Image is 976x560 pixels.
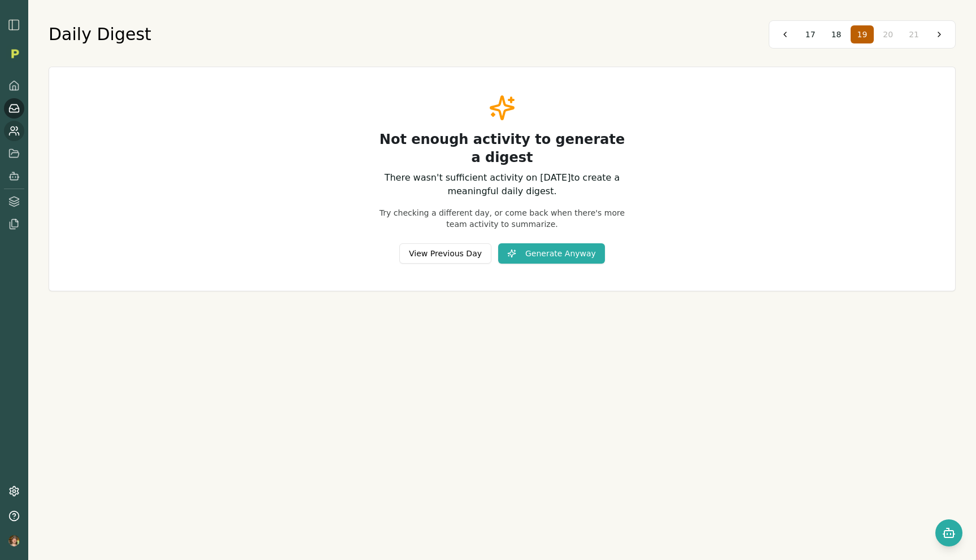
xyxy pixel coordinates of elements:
span: 17 [805,29,816,40]
h1: Daily Digest [49,24,151,45]
button: 18 [825,25,848,43]
span: 18 [831,29,842,40]
p: There wasn't sufficient activity on [DATE] to create a meaningful daily digest. [376,171,629,198]
button: Open chat [935,519,962,546]
img: Organization logo [6,45,23,62]
p: Try checking a different day, or come back when there's more team activity to summarize. [376,207,629,230]
span: 20 [883,29,893,40]
span: 21 [909,29,919,40]
button: View Previous Day [399,243,491,264]
button: Help [4,506,24,526]
button: 17 [799,25,822,43]
img: sidebar [7,18,21,32]
span: 19 [857,29,868,40]
button: Generate Anyway [498,243,605,264]
h2: Not enough activity to generate a digest [376,130,629,167]
button: 19 [851,25,874,43]
img: profile [8,535,20,546]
